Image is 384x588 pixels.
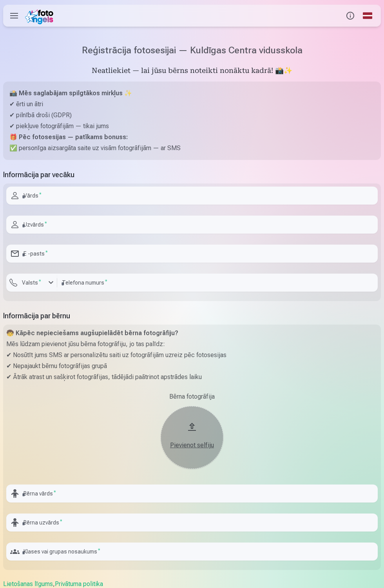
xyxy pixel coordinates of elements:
strong: 🎁 Pēc fotosesijas — patīkams bonuss: [9,133,128,141]
p: ✔ piekļuve fotogrāfijām — tikai jums [9,121,375,132]
button: Valsts* [6,274,57,292]
p: ✔ Nosūtīt jums SMS ar personalizētu saiti uz fotogrāfijām uzreiz pēc fotosesijas [6,350,378,361]
strong: 🧒 Kāpēc nepieciešams augšupielādēt bērna fotogrāfiju? [6,329,178,337]
p: ✅ personīga aizsargāta saite uz visām fotogrāfijām — ar SMS [9,143,375,154]
p: ✔ Ātrāk atrast un sašķirot fotogrāfijas, tādējādi paātrinot apstrādes laiku [6,372,378,383]
p: ✔ Nepajaukt bērnu fotogrāfijas grupā [6,361,378,372]
div: Bērna fotogrāfija [6,392,378,401]
a: Lietošanas līgums [3,580,53,588]
img: /fa1 [25,7,56,24]
p: ✔ pilnībā droši (GDPR) [9,110,375,121]
a: Privātuma politika [55,580,103,588]
a: Global [359,5,376,27]
h5: Informācija par vecāku [3,169,381,180]
h1: Reģistrācija fotosesijai — Kuldīgas Centra vidusskola [3,44,381,56]
button: Info [342,5,359,27]
button: Pievienot selfiju [161,406,223,469]
h5: Neatliekiet — lai jūsu bērns noteikti nonāktu kadrā! 📸✨ [3,66,381,77]
h5: Informācija par bērnu [3,310,381,321]
p: Mēs lūdzam pievienot jūsu bērna fotogrāfiju, jo tas palīdz: [6,339,378,350]
div: Pievienot selfiju [168,441,216,450]
strong: 📸 Mēs saglabājam spilgtākos mirkļus ✨ [9,89,132,97]
p: ✔ ērti un ātri [9,99,375,110]
label: Valsts [19,279,44,287]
